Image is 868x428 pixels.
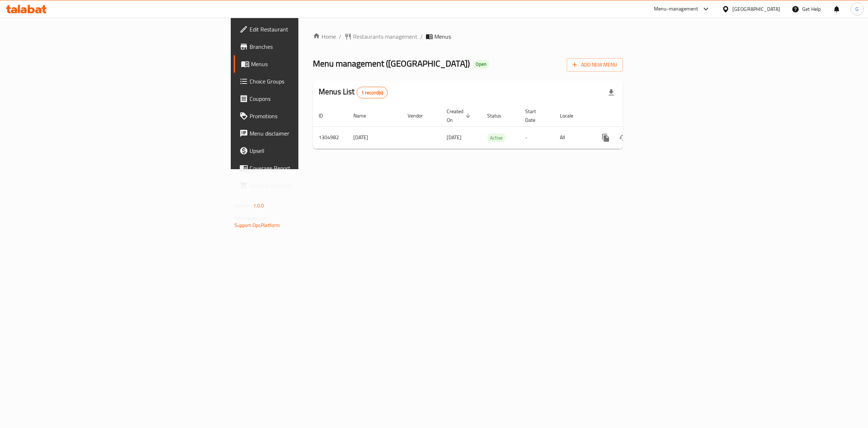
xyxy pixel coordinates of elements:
[250,146,370,155] span: Upsell
[250,164,370,172] span: Coverage Report
[313,55,470,72] span: Menu management ( [GEOGRAPHIC_DATA] )
[234,73,376,90] a: Choice Groups
[250,77,370,86] span: Choice Groups
[357,89,388,96] span: 1 record(s)
[250,129,370,138] span: Menu disclaimer
[573,60,617,69] span: Add New Menu
[253,201,264,210] span: 1.0.0
[250,112,370,120] span: Promotions
[234,107,376,125] a: Promotions
[473,60,489,69] div: Open
[855,5,859,13] span: G
[614,129,632,146] button: Change Status
[234,201,252,210] span: Version:
[447,133,461,142] span: [DATE]
[234,38,376,55] a: Branches
[487,133,506,142] div: Active
[597,129,614,146] button: more
[313,32,623,41] nav: breadcrumb
[357,87,388,98] div: Total records count
[250,94,370,103] span: Coupons
[250,42,370,51] span: Branches
[603,84,620,101] div: Export file
[591,105,672,127] th: Actions
[519,127,554,149] td: -
[251,60,370,68] span: Menus
[234,221,280,230] a: Support.OpsPlatform
[234,177,376,194] a: Grocery Checklist
[420,32,423,41] li: /
[732,5,780,13] div: [GEOGRAPHIC_DATA]
[234,55,376,73] a: Menus
[434,32,451,41] span: Menus
[313,105,672,149] table: enhanced table
[234,142,376,159] a: Upsell
[250,25,370,34] span: Edit Restaurant
[234,125,376,142] a: Menu disclaimer
[487,111,511,120] span: Status
[234,213,268,223] span: Get support on:
[447,107,473,124] span: Created On
[567,58,623,72] button: Add New Menu
[234,21,376,38] a: Edit Restaurant
[234,159,376,177] a: Coverage Report
[250,181,370,190] span: Grocery Checklist
[319,111,332,120] span: ID
[408,111,432,120] span: Vendor
[525,107,545,124] span: Start Date
[234,90,376,107] a: Coupons
[554,127,591,149] td: All
[487,134,506,142] span: Active
[319,86,388,98] h2: Menus List
[353,111,375,120] span: Name
[654,5,698,13] div: Menu-management
[344,32,417,41] a: Restaurants management
[473,61,489,67] span: Open
[560,111,583,120] span: Locale
[353,32,417,41] span: Restaurants management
